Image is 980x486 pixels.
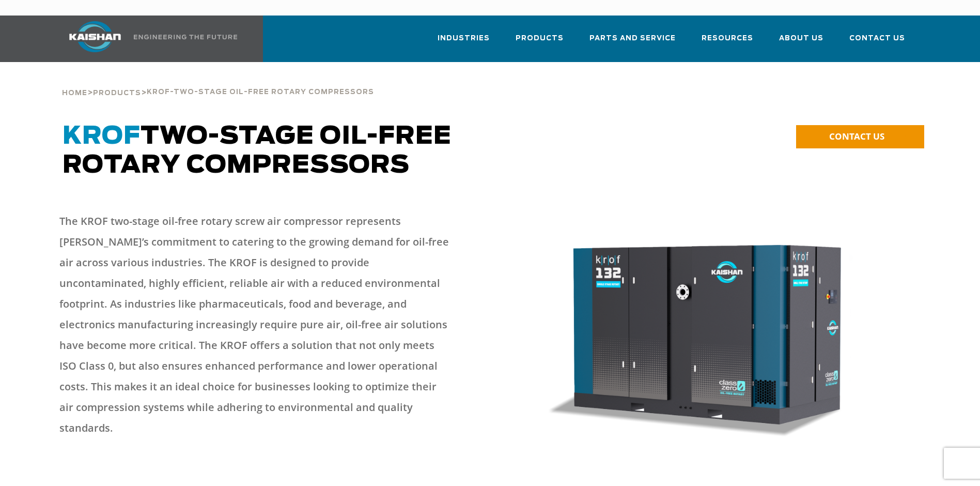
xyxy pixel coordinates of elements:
a: Kaishan USA [56,16,239,62]
img: Engineering the future [134,35,237,39]
span: Resources [702,33,753,44]
a: CONTACT US [796,125,924,148]
span: About Us [779,33,823,44]
a: About Us [779,25,823,60]
span: KROF [63,124,141,149]
span: TWO-STAGE OIL-FREE ROTARY COMPRESSORS [63,124,452,178]
a: Contact Us [849,25,905,60]
a: Parts and Service [589,25,676,60]
div: > > [62,62,918,101]
span: Parts and Service [589,33,676,44]
span: Products [516,33,564,44]
span: KROF-TWO-STAGE OIL-FREE ROTARY COMPRESSORS [147,89,374,96]
span: Contact Us [849,33,905,44]
span: Products [93,90,141,97]
a: Products [93,88,141,97]
a: Industries [438,25,490,60]
img: kaishan logo [56,21,134,52]
a: Resources [702,25,753,60]
a: Products [516,25,564,60]
img: krof132 [496,216,919,453]
span: CONTACT US [829,130,884,142]
span: Industries [438,33,490,44]
span: Home [62,90,87,97]
p: The KROF two-stage oil-free rotary screw air compressor represents [PERSON_NAME]’s commitment to ... [59,211,449,438]
a: Home [62,88,87,97]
